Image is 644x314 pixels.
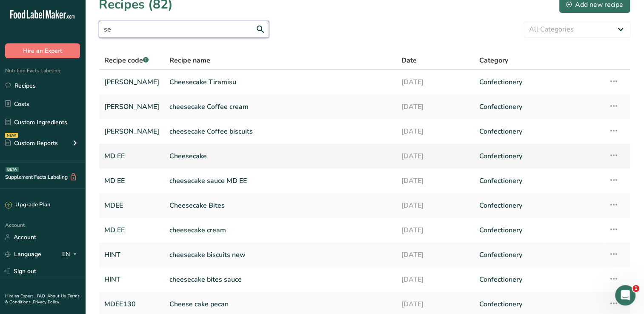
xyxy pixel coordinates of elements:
input: Search for recipe [99,21,269,38]
a: [DATE] [401,221,469,239]
a: About Us . [47,293,68,299]
a: cheesecake sauce MD EE [169,172,391,190]
iframe: Intercom live chat [615,285,635,305]
div: BETA [6,167,19,172]
a: cheesecake Coffee biscuits [169,123,391,140]
a: Confectionery [479,123,598,140]
a: [DATE] [401,271,469,288]
span: Recipe name [169,55,210,66]
a: [PERSON_NAME] [104,98,159,116]
a: MDEE [104,197,159,214]
a: Confectionery [479,246,598,264]
a: [PERSON_NAME] [104,123,159,140]
a: Privacy Policy [33,299,59,305]
a: cheesecake cream [169,221,391,239]
a: Confectionery [479,98,598,116]
a: [DATE] [401,197,469,214]
a: Confectionery [479,271,598,288]
a: MD EE [104,147,159,165]
a: [DATE] [401,73,469,91]
a: [DATE] [401,98,469,116]
a: Confectionery [479,295,598,313]
a: Language [5,247,41,262]
a: MDEE130 [104,295,159,313]
a: Confectionery [479,221,598,239]
a: Confectionery [479,73,598,91]
a: cheesecake bites sauce [169,271,391,288]
span: 1 [633,285,639,292]
a: [DATE] [401,246,469,264]
a: Hire an Expert . [5,293,35,299]
a: Confectionery [479,147,598,165]
span: Recipe code [104,56,149,65]
a: [DATE] [401,172,469,190]
a: [PERSON_NAME] [104,73,159,91]
a: cheesecake biscuits new [169,246,391,264]
span: Category [479,55,508,66]
a: Cheesecake [169,147,391,165]
a: [DATE] [401,123,469,140]
div: Custom Reports [5,139,58,148]
a: [DATE] [401,147,469,165]
a: Cheesecake Tiramisu [169,73,391,91]
a: FAQ . [37,293,47,299]
a: cheesecake Coffee cream [169,98,391,116]
a: MD EE [104,221,159,239]
a: Confectionery [479,197,598,214]
div: EN [62,249,80,259]
a: Cheesecake Bites [169,197,391,214]
span: Date [401,55,416,66]
a: Cheese cake pecan [169,295,391,313]
a: MD EE [104,172,159,190]
a: HINT [104,246,159,264]
a: HINT [104,271,159,288]
a: [DATE] [401,295,469,313]
button: Hire an Expert [5,43,80,58]
a: Confectionery [479,172,598,190]
div: Upgrade Plan [5,201,50,209]
div: NEW [5,133,18,138]
a: Terms & Conditions . [5,293,80,305]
